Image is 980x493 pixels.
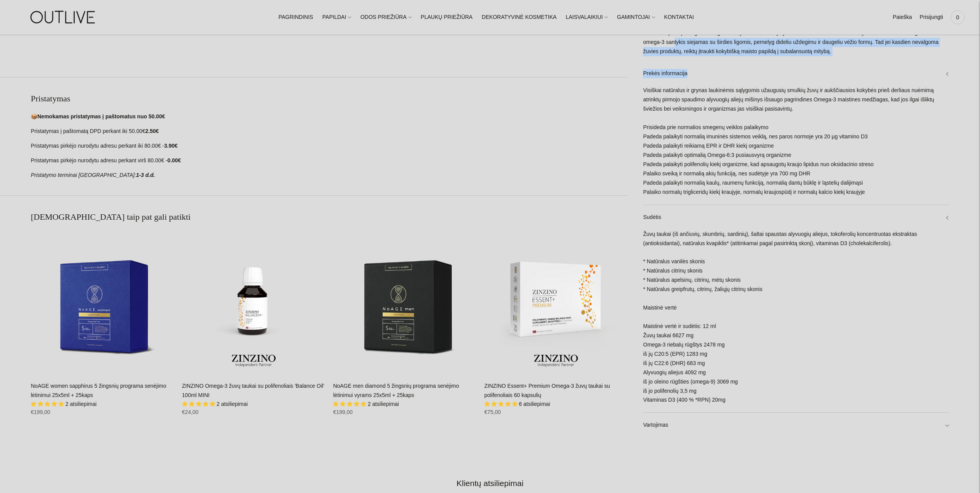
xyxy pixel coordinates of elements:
[145,128,159,134] strong: 2.50€
[31,172,136,178] em: Pristatymo terminai [GEOGRAPHIC_DATA]:
[482,9,556,26] a: DEKORATYVINĖ KOSMETIKA
[368,401,399,407] span: 2 atsiliepimai
[484,401,519,407] span: 5.00 stars
[333,383,459,398] a: NoAGE men diamond 5 žingsnių programa senėjimo lėtinimui vyrams 25x5ml + 25kaps
[216,401,248,407] span: 2 atsiliepimai
[278,9,313,26] a: PAGRINDINIS
[31,230,174,374] a: NoAGE women sapphirus 5 žingsnių programa senėjimo lėtinimui 25x5ml + 25kaps
[15,4,112,30] img: OUTLIVE
[136,172,155,178] strong: 1-3 d.d.
[643,86,949,204] div: Visiškai natūralus ir grynas laukinėmis sąlygomis užaugusių smulkių žuvų ir aukščiausios kokybės ...
[484,409,501,415] span: €75,00
[360,9,412,26] a: ODOS PRIEŽIŪRA
[164,143,178,149] strong: 3.90€
[643,205,949,230] a: Sudėtis
[31,409,50,415] span: €199,00
[31,383,166,398] a: NoAGE women sapphirus 5 žingsnių programa senėjimo lėtinimui 25x5ml + 25kaps
[31,401,65,407] span: 5.00 stars
[182,230,326,374] a: ZINZINO Omega-3 žuvų taukai su polifenoliais 'Balance Oil' 100ml MINI
[37,478,943,489] h2: Klientų atsiliepimai
[643,61,949,86] a: Prekės informacija
[519,401,550,407] span: 6 atsiliepimai
[643,230,949,413] div: Žuvų taukai (iš ančiuvių, skumbrių, sardinių), šaltai spaustas alyvuogių aliejus, tokoferolių kon...
[37,113,165,119] strong: Nemokamas pristatymas į paštomatus nuo 50.00€
[182,383,325,398] a: ZINZINO Omega-3 žuvų taukai su polifenoliais 'Balance Oil' 100ml MINI
[31,211,628,223] h2: [DEMOGRAPHIC_DATA] taip pat gali patikti
[952,12,963,23] span: 0
[920,9,943,26] a: Prisijungti
[333,401,368,407] span: 5.00 stars
[31,127,628,136] p: Pristatymas į paštomatą DPD perkant iki 50.00€
[484,230,628,374] a: ZINZINO Essent+ Premium Omega-3 žuvų taukai su polifenoliais 60 kapsulių
[31,112,628,121] p: 📦
[617,9,655,26] a: GAMINTOJAI
[951,9,965,26] a: 0
[31,93,628,104] h2: Pristatymas
[31,141,628,151] p: Pristatymas pirkėjo nurodytu adresu perkant iki 80.00€ -
[421,9,473,26] a: PLAUKŲ PRIEŽIŪRA
[333,409,353,415] span: €199,00
[168,157,181,163] strong: 0.00€
[65,401,97,407] span: 2 atsiliepimai
[664,9,694,26] a: KONTAKTAI
[893,9,912,26] a: Paieška
[182,401,217,407] span: 5.00 stars
[566,9,608,26] a: LAISVALAIKIUI
[31,156,628,165] p: Pristatymas pirkėjo nurodytu adresu perkant virš 80.00€ -
[484,383,610,398] a: ZINZINO Essent+ Premium Omega-3 žuvų taukai su polifenoliais 60 kapsulių
[322,9,351,26] a: PAPILDAI
[182,409,199,415] span: €24,00
[333,230,477,374] a: NoAGE men diamond 5 žingsnių programa senėjimo lėtinimui vyrams 25x5ml + 25kaps
[643,413,949,437] a: Vartojimas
